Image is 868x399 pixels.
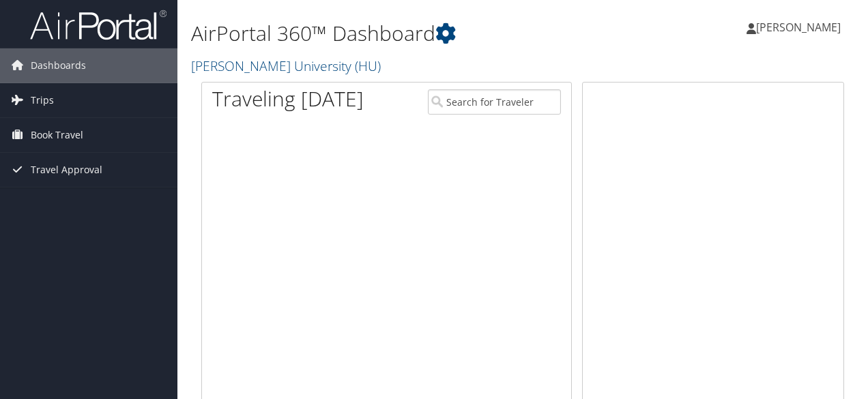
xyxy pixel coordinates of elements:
span: Dashboards [31,48,86,83]
h1: AirPortal 360™ Dashboard [191,19,633,48]
span: Book Travel [31,118,83,152]
span: Trips [31,83,54,117]
img: airportal-logo.png [30,9,167,41]
span: Travel Approval [31,153,102,187]
a: [PERSON_NAME] University (HU) [191,57,384,75]
h1: Traveling [DATE] [212,85,364,113]
a: [PERSON_NAME] [747,7,854,48]
input: Search for Traveler [428,89,562,115]
span: [PERSON_NAME] [756,20,841,35]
